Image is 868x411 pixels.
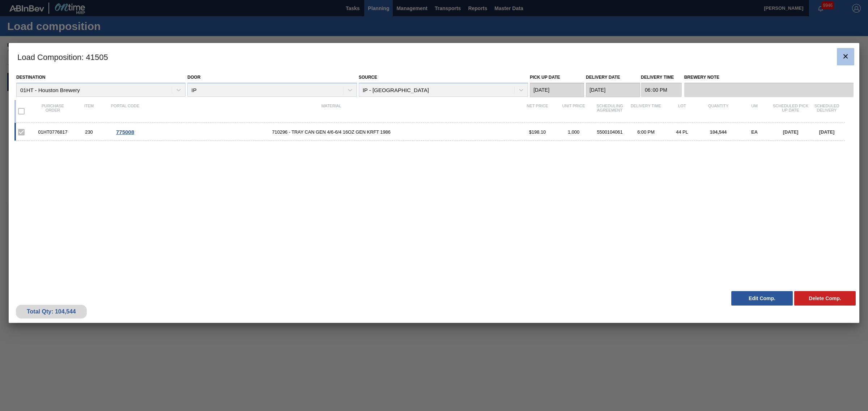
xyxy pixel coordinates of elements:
[684,72,854,83] label: Brewery Note
[35,129,71,135] div: 01HT0776817
[592,104,628,119] div: Scheduling Agreement
[783,129,798,135] span: [DATE]
[16,75,45,80] label: Destination
[628,104,664,119] div: Delivery Time
[187,75,200,80] label: Door
[592,129,628,135] div: 5500104061
[664,104,700,119] div: Lot
[731,291,793,306] button: Edit Comp.
[143,104,519,119] div: Material
[809,104,845,119] div: Scheduled Delivery
[751,129,758,135] span: EA
[773,104,809,119] div: Scheduled Pick up Date
[710,129,727,135] span: 104,544
[116,129,134,135] span: 775008
[628,129,664,135] div: 6:00 PM
[35,104,71,119] div: Purchase order
[819,129,834,135] span: [DATE]
[586,75,620,80] label: Delivery Date
[556,104,592,119] div: Unit Price
[107,104,143,119] div: Portal code
[71,129,107,135] div: 230
[641,72,682,83] label: Delivery Time
[700,104,736,119] div: Quantity
[107,129,143,135] div: Go to Order
[21,308,81,315] div: Total Qty: 104,544
[556,129,592,135] div: 1,000
[664,129,700,135] div: 44 PL
[530,75,560,80] label: Pick up Date
[519,129,556,135] div: $198.10
[519,104,556,119] div: Net Price
[9,43,859,70] h3: Load Composition : 41505
[736,104,773,119] div: UM
[586,83,640,97] input: mm/dd/yyyy
[143,129,519,135] span: 710296 - TRAY CAN GEN 4/6-6/4 16OZ GEN KRFT 1986
[530,83,584,97] input: mm/dd/yyyy
[359,75,377,80] label: Source
[794,291,856,306] button: Delete Comp.
[71,104,107,119] div: Item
